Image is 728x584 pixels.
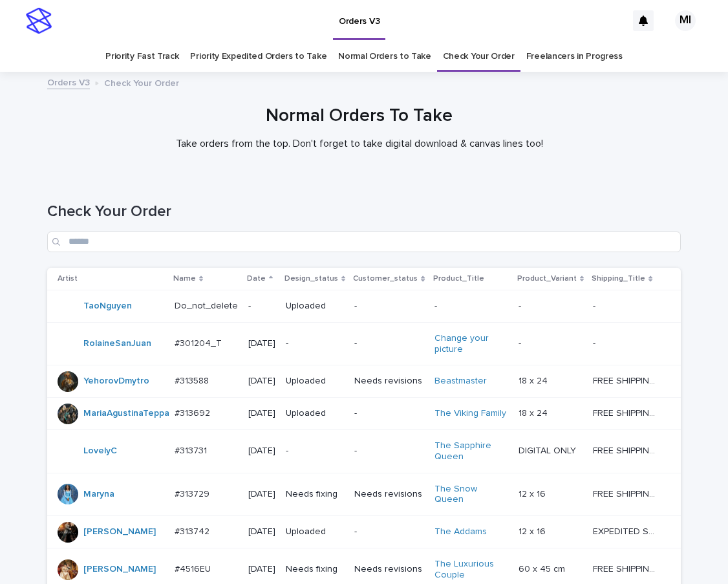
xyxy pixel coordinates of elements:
[443,41,515,72] a: Check Your Order
[104,75,179,89] p: Check Your Order
[354,489,423,500] p: Needs revisions
[592,272,645,286] p: Shipping_Title
[248,446,275,457] p: [DATE]
[593,524,663,537] p: EXPEDITED SHIPPING - preview in 1 business day; delivery up to 5 business days after your approval.
[83,446,117,457] a: LovelyC
[519,486,548,500] p: 12 x 16
[433,272,484,286] p: Product_Title
[247,272,266,286] p: Date
[519,561,568,575] p: 60 x 45 cm
[47,398,681,430] tr: MariaAgustinaTeppa #313692#313692 [DATE]Uploaded-The Viking Family 18 x 2418 x 24 FREE SHIPPING -...
[519,373,550,387] p: 18 x 24
[175,486,212,500] p: #313729
[593,298,598,312] p: -
[354,338,423,349] p: -
[47,516,681,548] tr: [PERSON_NAME] #313742#313742 [DATE]Uploaded-The Addams 12 x 1612 x 16 EXPEDITED SHIPPING - previe...
[175,524,212,537] p: #313742
[47,232,681,252] input: Search
[175,298,241,312] p: Do_not_delete
[43,105,676,127] h1: Normal Orders To Take
[175,336,224,349] p: #301204_T
[593,406,663,419] p: FREE SHIPPING - preview in 1-2 business days, after your approval delivery will take 5-10 b.d.
[47,365,681,398] tr: YehorovDmytro #313588#313588 [DATE]UploadedNeeds revisionsBeastmaster 18 x 2418 x 24 FREE SHIPPIN...
[83,526,156,537] a: [PERSON_NAME]
[338,41,431,72] a: Normal Orders to Take
[593,336,598,349] p: -
[47,429,681,473] tr: LovelyC #313731#313731 [DATE]--The Sapphire Queen DIGITAL ONLYDIGITAL ONLY FREE SHIPPING - previe...
[354,301,423,312] p: -
[173,272,196,286] p: Name
[47,202,681,221] h1: Check Your Order
[434,559,509,581] a: The Luxurious Couple
[286,301,344,312] p: Uploaded
[58,272,78,286] p: Artist
[593,486,663,500] p: FREE SHIPPING - preview in 1-2 business days, after your approval delivery will take 5-10 b.d.
[175,373,211,387] p: #313588
[83,408,169,419] a: MariaAgustinaTeppa
[286,338,344,349] p: -
[284,272,338,286] p: Design_status
[519,336,524,349] p: -
[434,526,487,537] a: The Addams
[47,473,681,516] tr: Maryna #313729#313729 [DATE]Needs fixingNeeds revisionsThe Snow Queen 12 x 1612 x 16 FREE SHIPPIN...
[354,446,423,457] p: -
[519,443,579,457] p: DIGITAL ONLY
[286,564,344,575] p: Needs fixing
[286,526,344,537] p: Uploaded
[434,376,487,387] a: Beastmaster
[353,272,418,286] p: Customer_status
[101,138,618,150] p: Take orders from the top. Don't forget to take digital download & canvas lines too!
[26,8,52,34] img: stacker-logo-s-only.png
[248,526,275,537] p: [DATE]
[434,301,509,312] p: -
[83,489,114,500] a: Maryna
[519,524,548,537] p: 12 x 16
[354,408,423,419] p: -
[286,408,344,419] p: Uploaded
[47,290,681,322] tr: TaoNguyen Do_not_deleteDo_not_delete -Uploaded---- --
[248,564,275,575] p: [DATE]
[286,376,344,387] p: Uploaded
[434,408,506,419] a: The Viking Family
[175,443,209,457] p: #313731
[248,408,275,419] p: [DATE]
[190,41,327,72] a: Priority Expedited Orders to Take
[83,301,132,312] a: TaoNguyen
[83,338,151,349] a: RolaineSanJuan
[83,564,156,575] a: [PERSON_NAME]
[517,272,577,286] p: Product_Variant
[83,376,149,387] a: YehorovDmytro
[354,376,423,387] p: Needs revisions
[175,406,213,419] p: #313692
[175,561,213,575] p: #4516EU
[593,443,663,457] p: FREE SHIPPING - preview in 1-2 business days, after your approval delivery will take 5-10 b.d.
[248,376,275,387] p: [DATE]
[593,373,663,387] p: FREE SHIPPING - preview in 1-2 business days, after your approval delivery will take 5-10 b.d.
[286,489,344,500] p: Needs fixing
[526,41,623,72] a: Freelancers in Progress
[286,446,344,457] p: -
[519,406,550,419] p: 18 x 24
[248,301,275,312] p: -
[47,322,681,365] tr: RolaineSanJuan #301204_T#301204_T [DATE]--Change your picture -- --
[434,333,509,355] a: Change your picture
[354,564,423,575] p: Needs revisions
[519,298,524,312] p: -
[105,41,178,72] a: Priority Fast Track
[248,489,275,500] p: [DATE]
[47,74,90,89] a: Orders V3
[675,10,696,31] div: MI
[593,561,663,575] p: FREE SHIPPING - preview in 1-2 business days, after your approval delivery will take 6-10 busines...
[248,338,275,349] p: [DATE]
[434,484,509,506] a: The Snow Queen
[434,440,509,462] a: The Sapphire Queen
[354,526,423,537] p: -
